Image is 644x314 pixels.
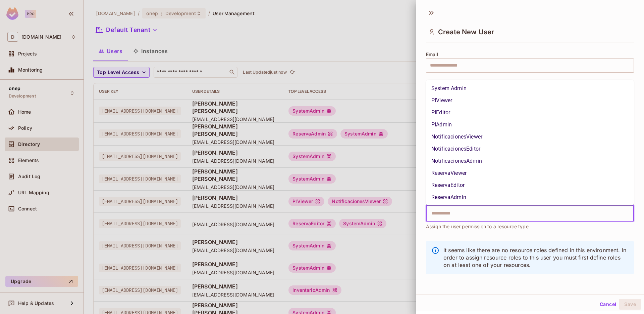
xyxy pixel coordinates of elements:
[426,143,634,155] li: NotificacionesEditor
[426,94,634,107] li: PIViewer
[426,131,634,143] li: NotificacionesViewer
[426,223,529,230] span: Assign the user permission to a resource type
[426,52,438,57] span: Email
[619,299,641,310] button: Save
[426,203,634,215] li: InventarioViewer
[426,191,634,203] li: ReservaAdmin
[443,246,629,269] p: It seems like there are no resource roles defined in this environment. In order to assign resourc...
[426,155,634,167] li: NotificacionesAdmin
[630,212,632,214] button: Close
[426,167,634,179] li: ReservaViewer
[426,179,634,191] li: ReservaEditor
[438,28,494,36] span: Create New User
[597,299,619,310] button: Cancel
[426,107,634,119] li: PIEditor
[426,119,634,131] li: PIAdmin
[426,82,634,94] li: System Admin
